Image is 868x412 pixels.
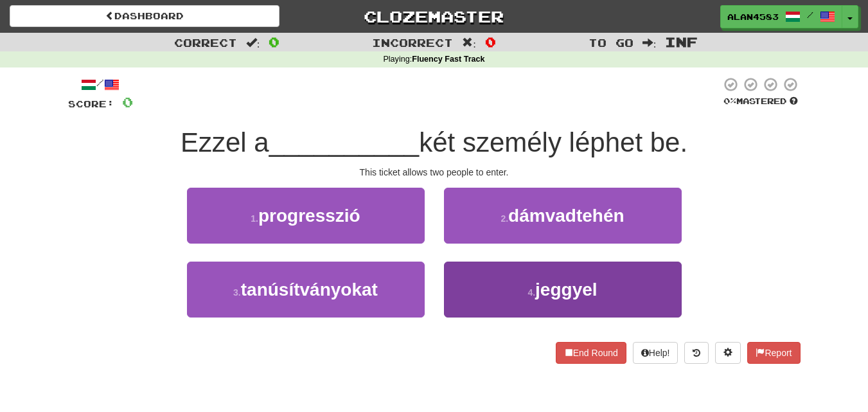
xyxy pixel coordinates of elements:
span: Incorrect [372,36,453,49]
span: tanúsítványokat [241,280,378,300]
span: 0 % [723,96,736,106]
span: alan4583 [727,11,779,22]
button: Round history (alt+y) [684,342,709,364]
button: 1.progresszió [187,188,425,244]
strong: Fluency Fast Track [412,55,484,64]
span: 0 [485,34,496,49]
span: : [246,37,260,48]
span: Score: [68,98,114,109]
span: 0 [122,94,133,110]
span: / [807,10,813,19]
button: End Round [556,342,626,364]
span: __________ [269,127,420,157]
span: Inf [665,34,698,49]
div: Mastered [721,96,801,107]
small: 3 . [233,287,241,298]
div: This ticket allows two people to enter. [68,166,801,179]
span: : [642,37,657,48]
span: 0 [269,34,279,49]
button: 3.tanúsítványokat [187,262,425,318]
span: progresszió [258,206,360,226]
small: 2 . [500,213,508,224]
button: Report [747,342,800,364]
span: Ezzel a [181,127,269,157]
a: Clozemaster [299,5,569,28]
span: két személy léphet be. [419,127,687,157]
span: To go [589,36,633,49]
a: alan4583 / [720,5,842,28]
small: 1 . [251,213,258,224]
span: Correct [174,36,237,49]
button: 4.jeggyel [444,262,682,318]
button: Help! [633,342,678,364]
div: / [68,76,133,93]
small: 4 . [527,287,535,298]
span: jeggyel [535,280,597,300]
span: dámvadtehén [508,206,624,226]
a: Dashboard [10,5,279,27]
button: 2.dámvadtehén [444,188,682,244]
span: : [462,37,476,48]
